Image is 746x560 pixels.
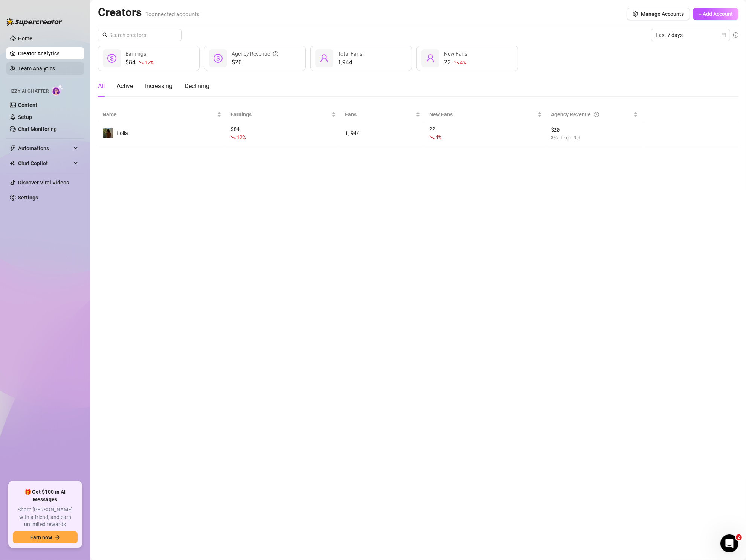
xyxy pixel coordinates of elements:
[338,58,362,67] div: 1,944
[340,107,425,122] th: Fans
[733,32,738,38] span: info-circle
[693,8,738,20] button: + Add Account
[30,534,52,540] span: Earn now
[13,488,78,503] span: 🎁 Get $100 in AI Messages
[214,54,223,63] span: dollar-circle
[109,31,171,39] input: Search creators
[232,58,278,67] span: $20
[736,534,742,540] span: 2
[102,32,108,38] span: search
[429,110,536,119] span: New Fans
[232,50,278,58] div: Agency Revenue
[103,128,113,138] img: Lolla
[18,65,55,72] a: Team Analytics
[551,126,638,134] span: $ 20
[429,125,542,142] div: 22
[98,107,226,122] th: Name
[656,29,726,41] span: Last 7 days
[230,135,236,140] span: fall
[145,11,200,18] span: 1 connected accounts
[13,506,78,528] span: Share [PERSON_NAME] with a friend, and earn unlimited rewards
[345,110,414,119] span: Fans
[627,8,690,20] button: Manage Accounts
[444,58,467,67] div: 22
[98,82,105,91] div: All
[230,110,330,119] span: Earnings
[102,110,215,119] span: Name
[185,82,209,91] div: Declining
[125,51,146,57] span: Earnings
[236,134,245,141] span: 12 %
[107,54,116,63] span: dollar-circle
[699,11,733,17] span: + Add Account
[551,134,638,141] span: 30 % from Net
[10,161,15,166] img: Chat Copilot
[435,134,441,141] span: 4 %
[444,51,467,57] span: New Fans
[10,145,16,151] span: thunderbolt
[425,107,546,122] th: New Fans
[454,60,459,65] span: fall
[18,47,78,59] a: Creator Analytics
[18,126,57,132] a: Chat Monitoring
[55,535,60,540] span: arrow-right
[18,102,37,108] a: Content
[18,195,38,201] a: Settings
[720,534,738,552] iframe: Intercom live chat
[226,107,340,122] th: Earnings
[18,157,72,169] span: Chat Copilot
[6,18,63,26] img: logo-BBDzfeDw.svg
[11,88,49,95] span: Izzy AI Chatter
[320,54,329,63] span: user
[641,11,684,17] span: Manage Accounts
[98,5,200,20] h2: Creators
[345,129,420,137] div: 1,944
[230,125,336,142] div: $ 84
[139,60,144,65] span: fall
[18,180,69,186] a: Discover Viral Videos
[338,51,362,57] span: Total Fans
[722,33,726,37] span: calendar
[594,110,599,119] span: question-circle
[460,59,465,66] span: 4 %
[18,142,72,154] span: Automations
[145,59,153,66] span: 12 %
[18,35,32,41] a: Home
[429,135,435,140] span: fall
[633,11,638,17] span: setting
[117,130,128,136] span: Lolla
[13,531,78,543] button: Earn nowarrow-right
[273,50,278,58] span: question-circle
[551,110,632,119] div: Agency Revenue
[52,85,63,96] img: AI Chatter
[145,82,172,91] div: Increasing
[426,54,435,63] span: user
[125,58,153,67] div: $84
[18,114,32,120] a: Setup
[117,82,133,91] div: Active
